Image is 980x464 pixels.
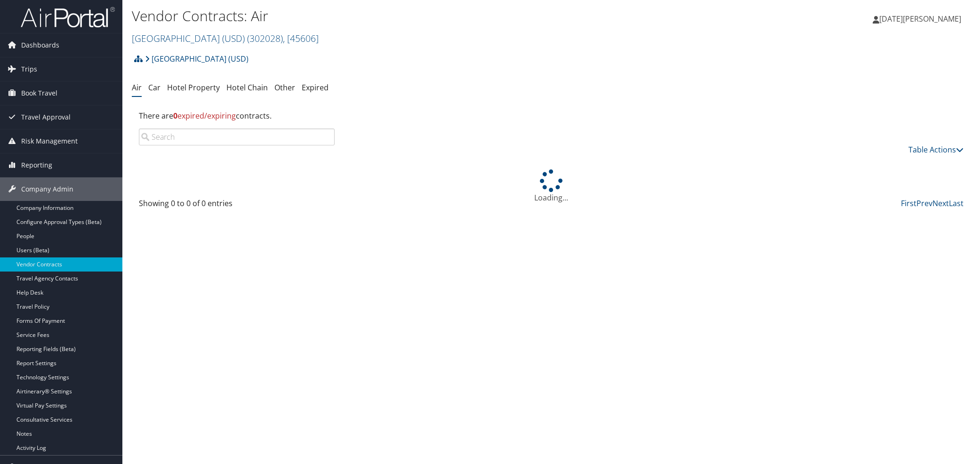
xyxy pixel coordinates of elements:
[21,6,115,28] img: airportal-logo.png
[21,57,37,81] span: Trips
[139,128,335,145] input: Search
[132,103,971,128] div: There are contracts.
[932,198,949,208] a: Next
[226,82,268,93] a: Hotel Chain
[908,144,964,155] a: Table Actions
[173,111,236,121] span: expired/expiring
[283,32,319,45] span: , [ 45606 ]
[21,33,59,57] span: Dashboards
[139,198,335,214] div: Showing 0 to 0 of 0 entries
[145,49,249,68] a: [GEOGRAPHIC_DATA] (USD)
[21,105,71,129] span: Travel Approval
[173,111,177,121] strong: 0
[167,82,220,93] a: Hotel Property
[132,82,142,93] a: Air
[302,82,329,93] a: Expired
[21,177,73,201] span: Company Admin
[916,198,932,208] a: Prev
[21,81,57,105] span: Book Travel
[949,198,964,208] a: Last
[247,32,283,45] span: ( 302028 )
[879,14,961,24] span: [DATE][PERSON_NAME]
[132,169,971,203] div: Loading...
[148,82,161,93] a: Car
[901,198,916,208] a: First
[132,32,319,45] a: [GEOGRAPHIC_DATA] (USD)
[132,6,691,26] h1: Vendor Contracts: Air
[873,5,971,33] a: [DATE][PERSON_NAME]
[21,129,78,153] span: Risk Management
[21,153,52,177] span: Reporting
[274,82,295,93] a: Other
